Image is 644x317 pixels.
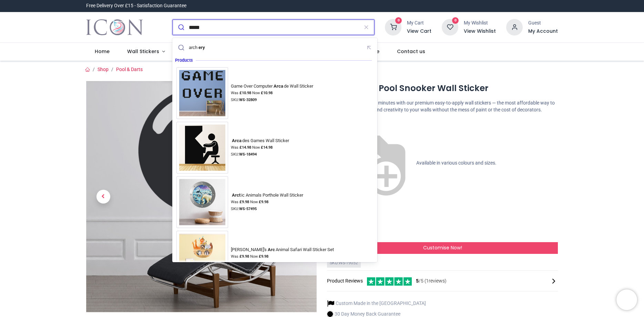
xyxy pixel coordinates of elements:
a: My Account [528,28,558,35]
div: SKU: [231,97,316,103]
img: Arctic Animals Porthole Wall Sticker [176,176,228,228]
div: Game Over Computer de Wall Sticker [231,83,313,89]
mark: ery [197,44,206,51]
span: /5 ( 1 reviews) [416,278,447,285]
span: Contact us [397,48,425,55]
a: Logo of Icon Wall Stickers [86,18,143,37]
span: Home [95,48,110,55]
div: Was Now [231,90,316,96]
strong: WS-18494 [239,152,257,157]
div: Was Now [231,145,292,150]
div: Free Delivery Over £15 - Satisfaction Guarantee [86,2,186,9]
div: SKU: [231,206,306,212]
div: SKU: [231,152,292,157]
div: SKU: WS-19052 [327,258,361,268]
a: Wall Stickers [119,43,174,61]
img: Arcades Games Wall Sticker [176,122,228,174]
button: Submit [173,20,189,35]
img: Game Over Computer Arcade Wall Sticker [176,67,228,119]
img: Icon Wall Stickers [86,18,143,37]
iframe: Brevo live chat [616,289,637,310]
strong: £ 10.98 [239,91,251,95]
img: Black 8 Ball Pool Snooker Wall Sticker [86,81,317,312]
div: Guest [528,20,558,27]
span: Customise Now! [423,244,462,251]
div: Was Now [231,254,336,259]
strong: £ 9.98 [259,200,268,204]
sup: 0 [395,17,402,24]
div: ic Animals Porthole Wall Sticker [231,192,303,198]
mark: Arca [273,82,284,89]
li: Custom Made in the [GEOGRAPHIC_DATA] [327,300,426,307]
button: Fill query with "archery" [364,42,374,53]
mark: Arc [267,246,276,253]
span: Available in various colours and sizes. [416,160,497,165]
div: SKU: [231,261,336,266]
div: Product Reviews [327,276,558,286]
sup: 0 [452,17,459,24]
strong: £ 10.98 [261,91,273,95]
mark: Arct [231,191,241,198]
strong: £ 14.98 [239,145,251,150]
strong: £ 9.98 [239,200,249,204]
div: des Games Wall Sticker [231,138,289,143]
a: Pool & Darts [116,67,143,72]
div: My Wishlist [464,20,496,27]
button: Clear [359,20,375,35]
a: View Cart [407,28,431,35]
div: [PERSON_NAME]'s Animal Safari Wall Sticker Set [231,247,334,252]
a: 0 [385,24,401,30]
a: Previous [86,116,121,278]
span: Previous [96,190,110,204]
strong: WS-32809 [239,98,257,102]
a: Arcades Games Wall StickerArcades Games Wall StickerWas £14.98 Now £14.98SKU:WS-18494 [176,122,373,174]
div: My Cart [407,20,431,27]
span: Products [175,58,196,63]
strong: £ 9.98 [239,254,249,259]
a: Game Over Computer Arcade Wall StickerGame Over ComputerArcade Wall StickerWas £10.98 Now £10.98S... [176,67,373,119]
a: View Wishlist [464,28,496,35]
div: arch [189,45,206,50]
p: Transform any space in minutes with our premium easy-to-apply wall stickers — the most affordable... [327,100,558,113]
strong: WS-50653 [239,261,257,266]
span: Wall Stickers [127,48,159,55]
a: Arctic Animals Porthole Wall StickerArctic Animals Porthole Wall StickerWas £9.98 Now £9.98SKU:WS... [176,176,373,228]
a: Noah's Arc Animal Safari Wall Sticker Set[PERSON_NAME]'sArcAnimal Safari Wall Sticker SetWas £9.9... [176,231,373,283]
img: Noah's Arc Animal Safari Wall Sticker Set [176,231,228,283]
strong: WS-57495 [239,207,257,211]
strong: £ 14.98 [261,145,273,150]
mark: Arca [231,137,242,144]
h1: Black 8 Ball Pool Snooker Wall Sticker [327,82,558,94]
a: Shop [98,67,109,72]
iframe: Customer reviews powered by Trustpilot [413,2,558,9]
strong: £ 9.98 [259,254,268,259]
a: 0 [442,24,458,30]
div: Was Now [231,199,306,205]
span: 5 [416,278,419,284]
